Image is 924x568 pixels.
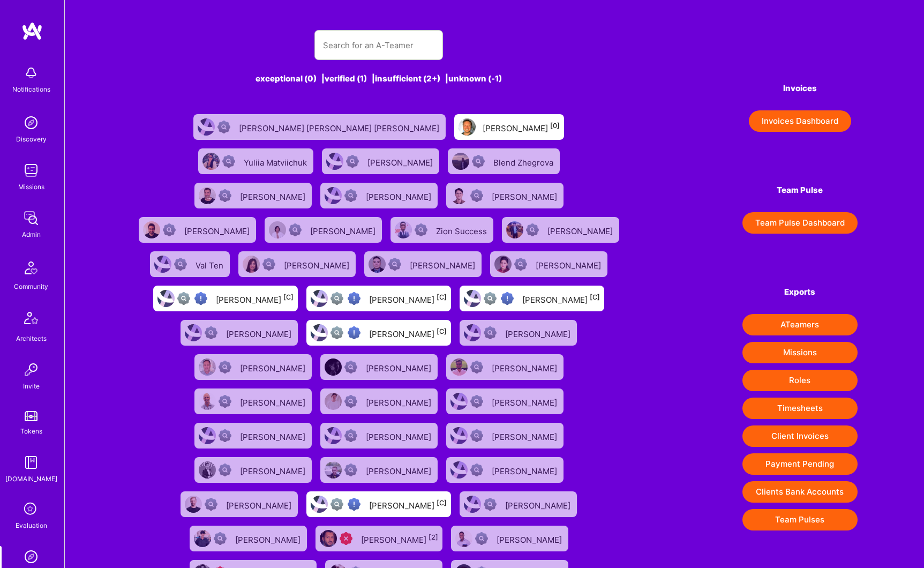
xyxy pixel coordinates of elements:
[190,350,316,384] a: User AvatarNot Scrubbed[PERSON_NAME]
[22,229,41,240] div: Admin
[283,293,294,301] sup: [C]
[501,292,514,305] img: High Potential User
[316,384,442,418] a: User AvatarNot Scrubbed[PERSON_NAME]
[16,133,47,145] div: Discovery
[547,223,615,237] div: [PERSON_NAME]
[20,359,42,380] img: Invite
[742,212,858,234] button: Team Pulse Dashboard
[429,533,438,541] sup: [2]
[219,361,231,373] img: Not Scrubbed
[325,358,342,376] img: User Avatar
[20,207,42,229] img: admin teamwork
[470,189,483,202] img: Not Scrubbed
[437,327,447,335] sup: [C]
[367,154,435,168] div: [PERSON_NAME]
[20,160,42,181] img: teamwork
[472,155,485,168] img: Not Scrubbed
[20,452,42,473] img: guide book
[505,497,573,511] div: [PERSON_NAME]
[21,499,41,520] i: icon SelectionTeam
[742,481,858,503] button: Clients Bank Accounts
[447,521,573,556] a: User AvatarNot Scrubbed[PERSON_NAME]
[20,112,42,133] img: discovery
[493,154,555,168] div: Blend Zhegrova
[134,213,260,247] a: User AvatarNot Scrubbed[PERSON_NAME]
[450,427,468,444] img: User Avatar
[302,281,455,316] a: User AvatarNot fully vettedHigh Potential User[PERSON_NAME][C]
[452,153,469,170] img: User Avatar
[498,213,623,247] a: User AvatarNot Scrubbed[PERSON_NAME]
[450,358,468,376] img: User Avatar
[269,221,286,238] img: User Avatar
[742,314,858,335] button: ATeamers
[366,463,433,477] div: [PERSON_NAME]
[442,418,568,453] a: User AvatarNot Scrubbed[PERSON_NAME]
[369,497,447,511] div: [PERSON_NAME]
[388,258,401,271] img: Not Scrubbed
[742,110,858,132] a: Invoices Dashboard
[219,189,231,202] img: Not Scrubbed
[492,394,559,408] div: [PERSON_NAME]
[316,350,442,384] a: User AvatarNot Scrubbed[PERSON_NAME]
[742,370,858,391] button: Roles
[344,464,357,476] img: Not Scrubbed
[742,398,858,419] button: Timesheets
[348,326,360,339] img: High Potential User
[316,178,442,213] a: User AvatarNot Scrubbed[PERSON_NAME]
[143,221,160,238] img: User Avatar
[536,257,603,271] div: [PERSON_NAME]
[470,429,483,442] img: Not Scrubbed
[199,427,216,444] img: User Avatar
[311,521,447,556] a: User AvatarUnqualified[PERSON_NAME][2]
[302,316,455,350] a: User AvatarNot fully vettedHigh Potential User[PERSON_NAME][C]
[470,464,483,476] img: Not Scrubbed
[348,498,360,511] img: High Potential User
[318,144,444,178] a: User AvatarNot Scrubbed[PERSON_NAME]
[16,333,47,344] div: Architects
[185,324,202,341] img: User Avatar
[330,498,343,511] img: Not fully vetted
[190,178,316,213] a: User AvatarNot Scrubbed[PERSON_NAME]
[506,221,523,238] img: User Avatar
[326,153,343,170] img: User Avatar
[492,189,559,203] div: [PERSON_NAME]
[442,178,568,213] a: User AvatarNot Scrubbed[PERSON_NAME]
[344,361,357,373] img: Not Scrubbed
[202,153,220,170] img: User Avatar
[216,292,294,305] div: [PERSON_NAME]
[302,487,455,521] a: User AvatarNot fully vettedHigh Potential User[PERSON_NAME][C]
[330,292,343,305] img: Not fully vetted
[310,223,378,237] div: [PERSON_NAME]
[189,110,450,144] a: User AvatarNot Scrubbed[PERSON_NAME] [PERSON_NAME] [PERSON_NAME]
[484,326,497,339] img: Not Scrubbed
[742,425,858,447] button: Client Invoices
[316,453,442,487] a: User AvatarNot Scrubbed[PERSON_NAME]
[21,21,43,41] img: logo
[742,342,858,363] button: Missions
[348,292,360,305] img: High Potential User
[366,360,433,374] div: [PERSON_NAME]
[235,532,303,545] div: [PERSON_NAME]
[344,429,357,442] img: Not Scrubbed
[262,258,275,271] img: Not Scrubbed
[289,223,302,236] img: Not Scrubbed
[464,290,481,307] img: User Avatar
[240,360,307,374] div: [PERSON_NAME]
[325,393,342,410] img: User Avatar
[522,292,600,305] div: [PERSON_NAME]
[415,223,427,236] img: Not Scrubbed
[217,121,230,133] img: Not Scrubbed
[455,487,581,521] a: User AvatarNot Scrubbed[PERSON_NAME]
[190,384,316,418] a: User AvatarNot Scrubbed[PERSON_NAME]
[239,120,441,134] div: [PERSON_NAME] [PERSON_NAME] [PERSON_NAME]
[742,185,858,195] h4: Team Pulse
[360,247,486,281] a: User AvatarNot Scrubbed[PERSON_NAME]
[386,213,498,247] a: User AvatarNot ScrubbedZion Success
[410,257,477,271] div: [PERSON_NAME]
[199,358,216,376] img: User Avatar
[18,181,44,192] div: Missions
[455,316,581,350] a: User AvatarNot Scrubbed[PERSON_NAME]
[244,154,309,168] div: Yuliia Matviichuk
[325,461,342,479] img: User Avatar
[455,530,472,547] img: User Avatar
